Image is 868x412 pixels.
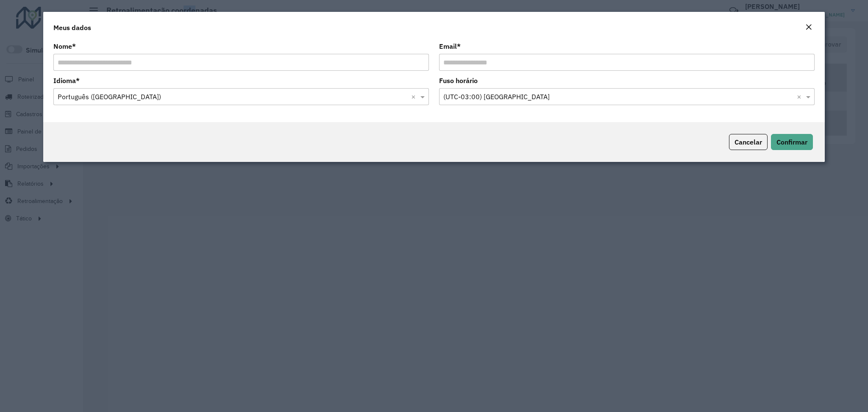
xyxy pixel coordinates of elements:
label: Nome [53,41,76,51]
span: Clear all [411,92,418,102]
button: Confirmar [771,134,813,150]
em: Fechar [805,24,812,31]
button: Close [803,22,815,33]
button: Cancelar [729,134,768,150]
label: Fuso horário [439,75,478,86]
label: Email [439,41,461,51]
span: Cancelar [734,138,762,146]
span: Confirmar [776,138,807,146]
label: Idioma [53,75,80,86]
h4: Meus dados [53,22,91,33]
span: Clear all [797,92,804,102]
